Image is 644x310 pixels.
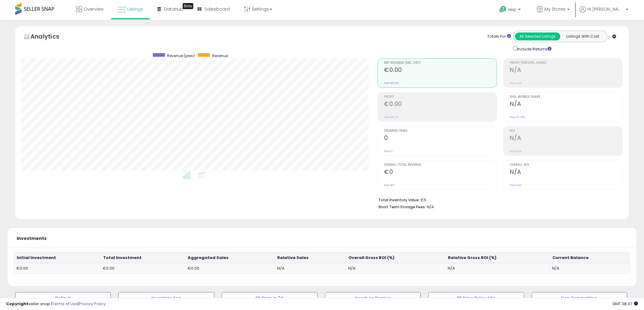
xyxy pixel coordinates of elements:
[100,263,185,274] td: €0.00
[384,81,399,85] small: Prev: €0.00
[183,3,193,9] div: Tooltip anchor
[100,252,185,263] th: Total Investment
[275,263,346,274] td: N/A
[14,252,100,263] th: Initial Investment
[515,32,560,40] button: All Selected Listings
[587,6,624,12] span: Hi [PERSON_NAME]
[384,135,497,143] h2: 0
[52,301,78,307] a: Terms of Use
[495,1,527,20] a: Help
[17,236,47,241] h5: Investments
[579,6,628,20] a: Hi [PERSON_NAME]
[544,6,565,12] span: My Stores
[384,163,497,167] span: Overall Total Revenue
[445,263,550,274] td: N/A
[445,252,550,263] th: Relative Gross ROI (%)
[509,45,559,52] div: Include Returns
[378,196,618,203] li: €5
[164,6,183,12] span: DataHub
[15,292,111,304] button: Default
[127,6,143,12] span: Listings
[84,6,103,12] span: Overview
[14,263,100,274] td: €0.00
[510,81,522,85] small: Prev: N/A
[384,100,497,109] h2: €0.00
[185,252,275,263] th: Aggregated Sales
[508,7,516,12] span: Help
[550,252,630,263] th: Current Balance
[510,149,522,153] small: Prev: N/A
[384,149,393,153] small: Prev: 0
[499,5,507,13] i: Get Help
[510,66,622,75] h2: N/A
[378,197,420,203] b: Total Inventory Value:
[325,292,421,304] button: Needs to Reprice
[510,115,525,119] small: Prev: 31.76%
[510,135,622,143] h2: N/A
[487,34,511,39] div: Totals For
[212,53,228,58] span: Revenue
[510,129,622,133] span: ROI
[510,95,622,99] span: Avg. Buybox Share
[384,129,497,133] span: Ordered Items
[550,263,630,274] td: N/A
[378,204,426,210] b: Short Term Storage Fees:
[384,169,497,177] h2: €0
[222,292,317,304] button: BB Drop in 7d
[118,292,214,304] button: Inventory Age
[560,32,605,40] button: Listings With Cost
[167,53,195,58] span: Revenue (prev)
[510,169,622,177] h2: N/A
[79,301,106,307] a: Privacy Policy
[346,263,445,274] td: N/A
[384,183,395,187] small: Prev: €0
[427,204,434,210] span: N/A
[532,292,627,304] button: Non Competitive
[185,263,275,274] td: €0.00
[428,292,524,304] button: BB Price Below Min
[30,32,71,42] h5: Analytics
[6,301,28,307] strong: Copyright
[384,95,497,99] span: Profit
[510,163,622,167] span: Overall ROI
[384,61,497,65] span: Net Revenue (Exc. VAT)
[384,66,497,75] h2: €0.00
[205,6,230,12] span: Salesboard
[346,252,445,263] th: Overall Gross ROI (%)
[510,100,622,109] h2: N/A
[510,61,622,65] span: Profit [PERSON_NAME]
[6,301,106,307] div: seller snap | |
[612,301,638,307] span: 2025-10-11 08:37 GMT
[510,183,522,187] small: Prev: N/A
[384,115,399,119] small: Prev: €0.00
[275,252,346,263] th: Relative Sales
